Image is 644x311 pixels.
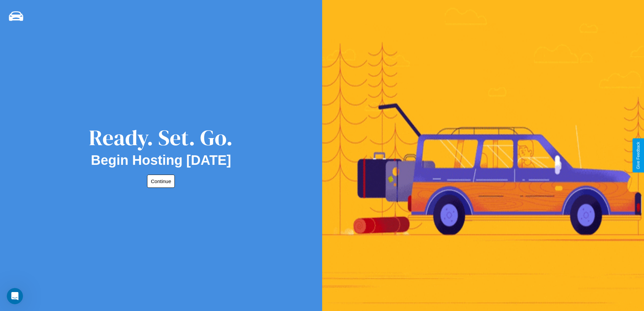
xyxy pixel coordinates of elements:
iframe: Intercom live chat [7,288,23,304]
div: Ready. Set. Go. [89,123,233,153]
button: Continue [147,175,175,188]
h2: Begin Hosting [DATE] [91,153,231,168]
div: Give Feedback [636,142,641,169]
